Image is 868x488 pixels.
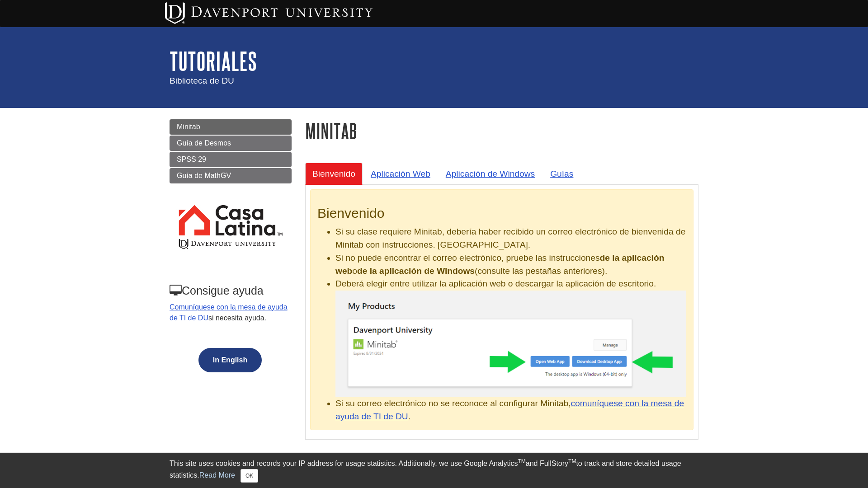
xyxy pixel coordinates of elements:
[568,458,576,465] sup: TM
[335,225,686,252] li: Si su clase requiere Minitab, debería haber recibido un correo electrónico de bienvenida de Minit...
[170,119,292,135] a: Minitab
[165,2,373,24] img: Davenport University
[199,471,235,479] a: Read More
[170,152,292,167] a: SPSS 29
[305,163,363,185] a: Bienvenido
[543,163,580,185] a: Guías
[177,123,200,131] span: Minitab
[177,139,231,147] span: Guía de Desmos
[335,399,684,421] a: comuníquese con la mesa de ayuda de TI de DU
[363,163,438,185] a: Aplicación Web
[177,172,231,179] span: Guía de MathGV
[170,458,698,483] div: This site uses cookies and records your IP address for usage statistics. Additionally, we use Goo...
[170,303,288,322] a: Comuníquese con la mesa de ayuda de TI de DU
[170,47,257,75] a: Tutoriales
[335,277,686,397] li: Deberá elegir entre utilizar la aplicación web o descargar la aplicación de escritorio.
[170,136,292,151] a: Guía de Desmos
[518,458,525,465] sup: TM
[305,119,698,142] h1: Minitab
[439,163,542,185] a: Aplicación de Windows
[335,253,664,276] strong: de la aplicación web
[335,252,686,278] li: Si no puede encontrar el correo electrónico, pruebe las instrucciones o (consulte las pestañas an...
[335,397,686,423] li: Si su correo electrónico no se reconoce al configurar Minitab, .
[335,291,686,397] img: Minitab .exe file finished downloaded
[198,348,262,372] button: In English
[177,155,206,163] span: SPSS 29
[357,266,475,276] strong: de la aplicación de Windows
[196,356,264,364] a: In English
[170,168,292,183] a: Guía de MathGV
[170,119,292,388] div: Guide Page Menu
[317,206,686,221] h2: Bienvenido
[170,302,291,324] p: si necesita ayuda.
[170,76,234,85] span: Biblioteca de DU
[241,469,258,483] button: Close
[170,284,291,297] h3: Consigue ayuda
